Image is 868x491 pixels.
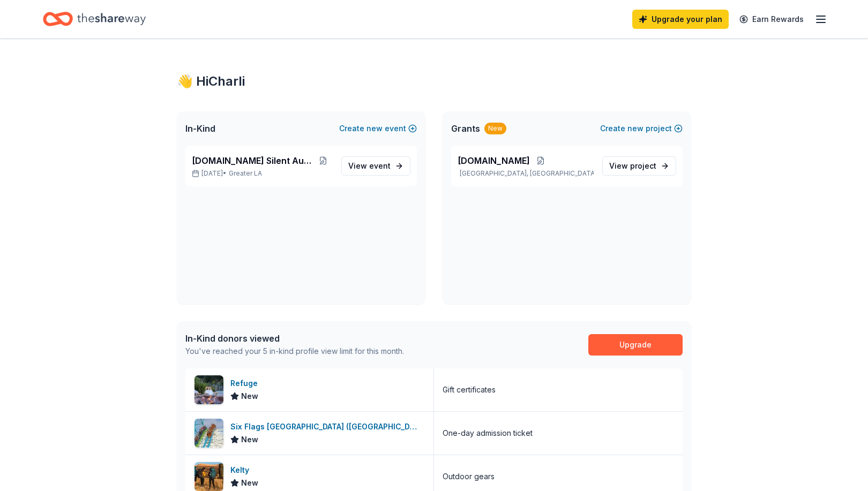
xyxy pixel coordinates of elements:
span: New [241,433,258,446]
div: Six Flags [GEOGRAPHIC_DATA] ([GEOGRAPHIC_DATA]) [230,420,425,433]
div: One-day admission ticket [443,427,533,440]
span: [DOMAIN_NAME] [458,154,530,167]
div: Gift certificates [443,383,496,396]
span: New [241,390,258,403]
span: event [369,161,391,170]
div: Kelty [230,464,258,477]
img: Image for Six Flags Magic Mountain (Valencia) [194,419,223,448]
span: project [630,161,656,170]
button: Createnewproject [600,122,683,135]
a: Upgrade [588,334,683,356]
span: View [609,160,656,172]
a: View event [341,156,410,176]
a: View project [602,156,676,176]
img: Image for Refuge [194,375,223,404]
div: In-Kind donors viewed [185,332,404,345]
div: Outdoor gears [443,470,495,483]
span: [DOMAIN_NAME] Silent Auction [192,154,313,167]
span: new [627,122,643,135]
p: [GEOGRAPHIC_DATA], [GEOGRAPHIC_DATA] [458,169,594,178]
a: Home [43,6,146,32]
img: Image for Kelty [194,462,223,491]
p: [DATE] • [192,169,333,178]
div: Refuge [230,377,262,390]
div: New [484,123,506,134]
div: 👋 Hi Charli [177,73,691,90]
span: new [366,122,383,135]
span: In-Kind [185,122,215,135]
a: Upgrade your plan [632,10,729,29]
span: View [348,160,391,172]
span: Greater LA [229,169,262,178]
span: Grants [451,122,480,135]
span: New [241,477,258,489]
button: Createnewevent [339,122,417,135]
div: You've reached your 5 in-kind profile view limit for this month. [185,345,404,358]
a: Earn Rewards [733,10,810,29]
